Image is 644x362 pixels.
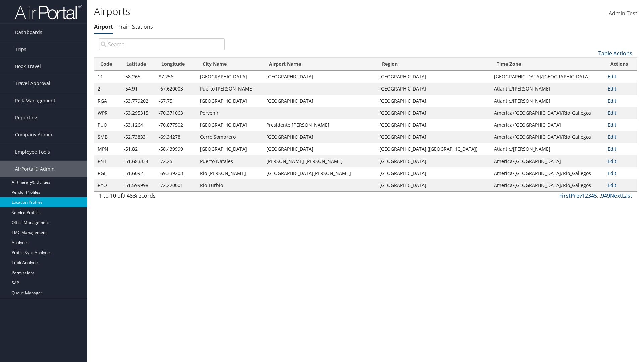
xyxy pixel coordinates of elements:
td: RYO [94,179,120,191]
td: [GEOGRAPHIC_DATA] [376,71,491,83]
td: -52.73833 [120,131,155,143]
span: … [597,192,601,199]
td: [GEOGRAPHIC_DATA] [197,95,263,107]
td: [GEOGRAPHIC_DATA] [376,179,491,191]
td: WPR [94,107,120,119]
td: [GEOGRAPHIC_DATA] [263,143,376,155]
td: Puerto [PERSON_NAME] [197,83,263,95]
td: [GEOGRAPHIC_DATA] [197,71,263,83]
td: America/[GEOGRAPHIC_DATA]/Rio_Gallegos [491,179,604,191]
a: Prev [571,192,582,199]
td: 2 [94,83,120,95]
td: Atlantic/[PERSON_NAME] [491,143,604,155]
a: Edit [608,182,616,188]
td: Rio Turbio [197,179,263,191]
td: [GEOGRAPHIC_DATA] ([GEOGRAPHIC_DATA]) [376,143,491,155]
span: Admin Test [609,10,637,17]
td: -72.25 [155,155,197,167]
span: Trips [15,41,26,58]
a: Next [610,192,622,199]
span: Risk Management [15,92,55,109]
td: -69.34278 [155,131,197,143]
td: -53.295315 [120,107,155,119]
span: AirPortal® Admin [15,161,55,177]
td: [GEOGRAPHIC_DATA] [263,71,376,83]
h1: Airports [94,4,456,18]
td: [GEOGRAPHIC_DATA] [376,95,491,107]
td: America/[GEOGRAPHIC_DATA] [491,155,604,167]
a: 949 [601,192,610,199]
td: [GEOGRAPHIC_DATA] [376,107,491,119]
td: [GEOGRAPHIC_DATA] [197,143,263,155]
th: Region: activate to sort column ascending [376,58,491,71]
td: RGA [94,95,120,107]
td: -51.599998 [120,179,155,191]
a: Edit [608,146,616,152]
a: Edit [608,73,616,80]
td: -70.877502 [155,119,197,131]
th: City Name: activate to sort column ascending [197,58,263,71]
td: Puerto Natales [197,155,263,167]
td: America/[GEOGRAPHIC_DATA] [491,119,604,131]
td: -69.339203 [155,167,197,179]
td: [GEOGRAPHIC_DATA]/[GEOGRAPHIC_DATA] [491,71,604,83]
td: 11 [94,71,120,83]
td: 87.256 [155,71,197,83]
a: Airport [94,23,113,31]
td: -67.620003 [155,83,197,95]
td: America/[GEOGRAPHIC_DATA]/Rio_Gallegos [491,167,604,179]
th: Airport Name: activate to sort column ascending [263,58,376,71]
th: Actions [604,58,637,71]
a: Edit [608,98,616,104]
span: Travel Approval [15,75,50,92]
td: PNT [94,155,120,167]
td: America/[GEOGRAPHIC_DATA]/Rio_Gallegos [491,107,604,119]
a: 4 [591,192,594,199]
td: MPN [94,143,120,155]
th: Code: activate to sort column ascending [94,58,120,71]
a: Edit [608,134,616,140]
a: Table Actions [598,50,632,57]
td: Rio [PERSON_NAME] [197,167,263,179]
td: -51.6092 [120,167,155,179]
td: SMB [94,131,120,143]
input: Search [99,38,225,50]
td: Atlantic/[PERSON_NAME] [491,95,604,107]
td: Porvenir [197,107,263,119]
div: 1 to 10 of records [99,192,225,203]
th: Longitude: activate to sort column ascending [155,58,197,71]
td: [GEOGRAPHIC_DATA] [197,119,263,131]
span: Company Admin [15,126,52,143]
td: Cerro Sombrero [197,131,263,143]
td: PUQ [94,119,120,131]
td: -72.220001 [155,179,197,191]
span: Employee Tools [15,143,50,160]
a: Edit [608,85,616,92]
td: Atlantic/[PERSON_NAME] [491,83,604,95]
td: -67.75 [155,95,197,107]
a: Edit [608,110,616,116]
a: Edit [608,170,616,176]
td: -54.91 [120,83,155,95]
td: [GEOGRAPHIC_DATA] [376,155,491,167]
td: -70.371063 [155,107,197,119]
td: -51.683334 [120,155,155,167]
td: RGL [94,167,120,179]
td: [GEOGRAPHIC_DATA] [376,167,491,179]
a: 2 [585,192,588,199]
td: [GEOGRAPHIC_DATA] [376,83,491,95]
span: Dashboards [15,24,42,41]
a: Edit [608,158,616,164]
td: -51.82 [120,143,155,155]
a: 1 [582,192,585,199]
td: [GEOGRAPHIC_DATA][PERSON_NAME] [263,167,376,179]
span: Reporting [15,109,37,126]
a: Edit [608,122,616,128]
td: -53.1264 [120,119,155,131]
span: 9,483 [122,192,136,199]
a: Train Stations [118,23,153,31]
td: -58.265 [120,71,155,83]
td: Presidente [PERSON_NAME] [263,119,376,131]
a: First [559,192,571,199]
a: Admin Test [609,3,637,24]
